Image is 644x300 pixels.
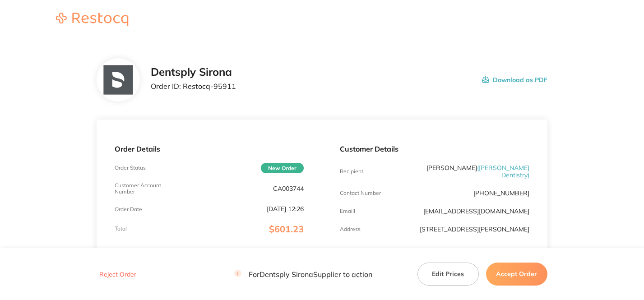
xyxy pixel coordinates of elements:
button: Reject Order [97,270,139,278]
p: Order ID: Restocq- 95911 [151,82,236,90]
h2: Dentsply Sirona [151,66,236,78]
p: [DATE] 12:26 [267,205,304,212]
p: Contact Number [340,190,381,196]
p: Order Status [115,165,146,171]
a: [EMAIL_ADDRESS][DOMAIN_NAME] [423,207,529,215]
p: Order Details [115,145,304,153]
span: New Order [261,163,304,173]
p: [PHONE_NUMBER] [473,189,529,197]
p: For Dentsply Sirona Supplier to action [234,270,372,278]
p: Order Date [115,206,142,212]
p: Customer Account Number [115,182,178,195]
p: Total [115,226,127,232]
img: Restocq logo [47,13,137,26]
a: Restocq logo [47,13,137,28]
p: Address [340,226,361,232]
img: NTllNzd2NQ [103,65,133,95]
button: Edit Prices [417,263,479,285]
p: Customer Details [340,145,529,153]
p: [STREET_ADDRESS][PERSON_NAME] [420,226,529,233]
span: ( [PERSON_NAME] Dentistry ) [477,164,529,179]
span: $601.23 [269,223,304,235]
button: Accept Order [486,263,547,285]
button: Download as PDF [482,66,547,94]
p: Recipient [340,168,363,175]
p: Emaill [340,208,355,214]
p: [PERSON_NAME] [403,164,529,179]
p: CA003744 [273,185,304,192]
